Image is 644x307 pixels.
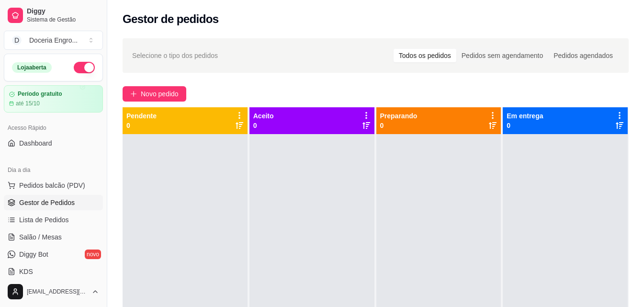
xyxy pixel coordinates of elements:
[19,181,85,190] span: Pedidos balcão (PDV)
[4,178,103,193] button: Pedidos balcão (PDV)
[19,138,52,148] span: Dashboard
[4,136,103,151] a: Dashboard
[4,31,103,50] button: Select a team
[123,11,219,27] h2: Gestor de pedidos
[4,229,103,245] a: Salão / Mesas
[18,91,62,98] article: Período gratuito
[456,49,548,62] div: Pedidos sem agendamento
[29,35,78,45] div: Doceria Engro ...
[4,85,103,113] a: Período gratuitoaté 15/10
[19,250,48,259] span: Diggy Bot
[253,121,274,130] p: 0
[74,62,95,73] button: Alterar Status
[507,111,543,121] p: Em entrega
[4,212,103,227] a: Lista de Pedidos
[12,62,52,73] div: Loja aberta
[19,198,75,207] span: Gestor de Pedidos
[19,215,69,225] span: Lista de Pedidos
[27,16,99,23] span: Sistema de Gestão
[12,35,22,45] span: D
[394,49,456,62] div: Todos os pedidos
[141,89,179,99] span: Novo pedido
[27,7,99,16] span: Diggy
[4,264,103,279] a: KDS
[130,91,137,97] span: plus
[132,50,218,61] span: Selecione o tipo dos pedidos
[4,4,103,27] a: DiggySistema de Gestão
[507,121,543,130] p: 0
[27,288,88,296] span: [EMAIL_ADDRESS][PERSON_NAME][DOMAIN_NAME]
[548,49,618,62] div: Pedidos agendados
[126,121,157,130] p: 0
[380,111,418,121] p: Preparando
[16,100,40,107] article: até 15/10
[380,121,418,130] p: 0
[126,111,157,121] p: Pendente
[4,162,103,178] div: Dia a dia
[4,120,103,136] div: Acesso Rápido
[4,195,103,210] a: Gestor de Pedidos
[4,280,103,303] button: [EMAIL_ADDRESS][PERSON_NAME][DOMAIN_NAME]
[19,267,33,276] span: KDS
[123,86,186,102] button: Novo pedido
[19,232,62,242] span: Salão / Mesas
[253,111,274,121] p: Aceito
[4,247,103,262] a: Diggy Botnovo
